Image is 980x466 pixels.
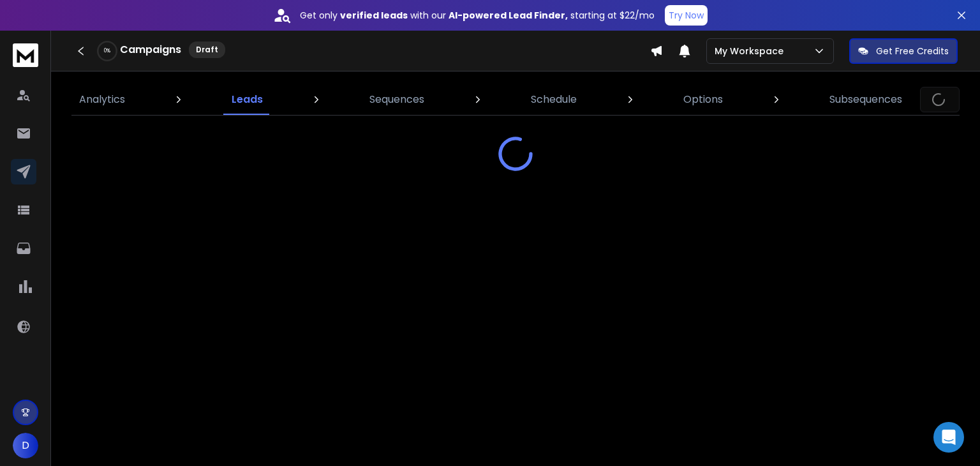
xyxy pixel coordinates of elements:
a: Analytics [71,84,133,115]
img: logo [13,43,38,67]
p: Get Free Credits [876,45,949,57]
strong: verified leads [340,9,408,22]
strong: AI-powered Lead Finder, [449,9,568,22]
p: Schedule [531,92,577,107]
p: 0 % [104,47,110,55]
a: Subsequences [822,84,910,115]
div: Open Intercom Messenger [933,422,964,453]
button: D [13,433,38,458]
button: Get Free Credits [849,38,958,64]
a: Sequences [362,84,432,115]
p: Get only with our starting at $22/mo [300,9,655,22]
p: Analytics [79,92,125,107]
div: Draft [189,41,225,58]
p: Sequences [369,92,424,107]
p: Try Now [669,9,704,22]
p: Subsequences [829,92,902,107]
a: Schedule [523,84,584,115]
p: Leads [232,92,263,107]
h1: Campaigns [120,42,181,57]
p: Options [683,92,723,107]
p: My Workspace [715,45,789,57]
button: Try Now [665,5,708,26]
a: Options [676,84,731,115]
a: Leads [224,84,271,115]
